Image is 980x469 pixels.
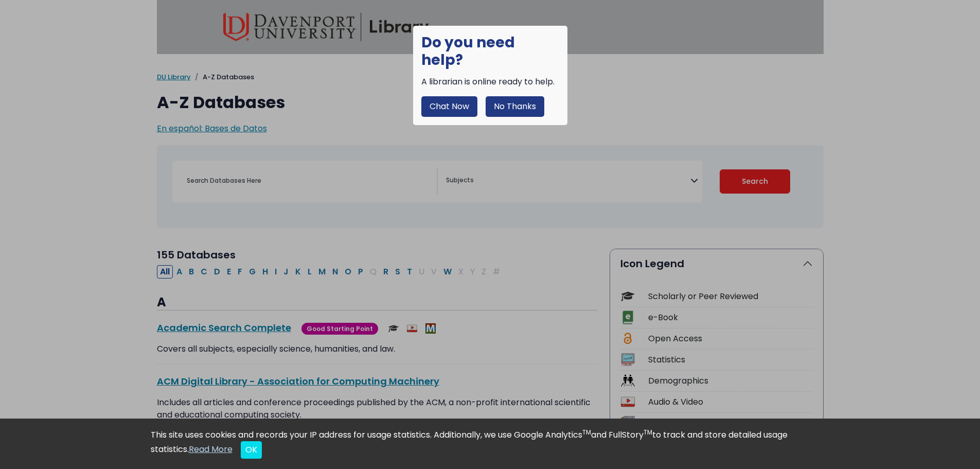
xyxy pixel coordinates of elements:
[151,429,830,459] div: This site uses cookies and records your IP address for usage statistics. Additionally, we use Goo...
[241,441,262,459] button: Close
[644,428,652,437] sup: TM
[421,96,477,117] button: Chat Now
[189,443,233,455] a: Read More
[421,34,559,68] h1: Do you need help?
[486,96,544,117] button: No Thanks
[582,428,591,437] sup: TM
[421,76,559,88] div: A librarian is online ready to help.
